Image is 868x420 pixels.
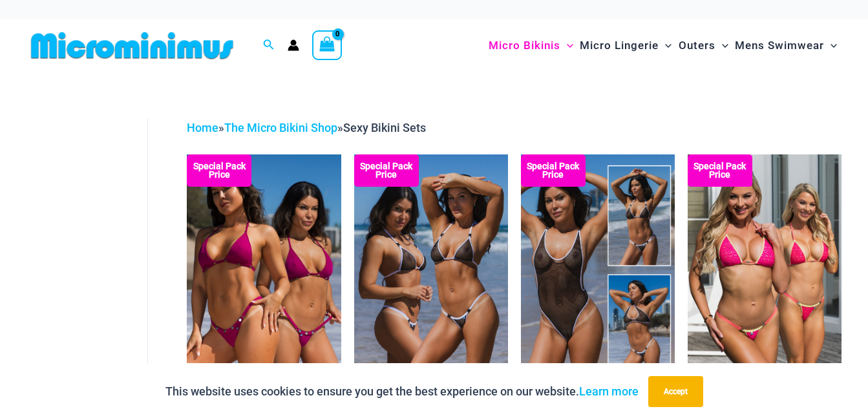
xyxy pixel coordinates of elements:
[354,154,508,385] img: Top Bum Pack
[688,154,842,385] img: Tri Top Pack F
[735,29,824,62] span: Mens Swimwear
[165,382,639,401] p: This website uses cookies to ensure you get the best experience on our website.
[579,384,639,398] a: Learn more
[824,29,837,62] span: Menu Toggle
[354,162,419,179] b: Special Pack Price
[485,26,577,65] a: Micro BikinisMenu ToggleMenu Toggle
[288,39,299,51] a: Account icon link
[560,29,573,62] span: Menu Toggle
[521,162,586,179] b: Special Pack Price
[489,29,560,62] span: Micro Bikinis
[577,26,675,65] a: Micro LingerieMenu ToggleMenu Toggle
[659,29,672,62] span: Menu Toggle
[521,154,675,385] a: Collection Pack Collection Pack b (1)Collection Pack b (1)
[688,162,752,179] b: Special Pack Price
[187,162,251,179] b: Special Pack Price
[715,29,728,62] span: Menu Toggle
[312,30,342,60] a: View Shopping Cart, empty
[648,376,703,407] button: Accept
[26,31,238,60] img: MM SHOP LOGO FLAT
[187,121,218,134] a: Home
[187,154,341,385] a: Collection Pack F Collection Pack B (3)Collection Pack B (3)
[679,29,715,62] span: Outers
[580,29,659,62] span: Micro Lingerie
[521,154,675,385] img: Collection Pack
[732,26,840,65] a: Mens SwimwearMenu ToggleMenu Toggle
[187,154,341,385] img: Collection Pack F
[343,121,426,134] span: Sexy Bikini Sets
[187,121,426,134] span: » »
[224,121,337,134] a: The Micro Bikini Shop
[688,154,842,385] a: Tri Top Pack F Tri Top Pack BTri Top Pack B
[675,26,732,65] a: OutersMenu ToggleMenu Toggle
[32,108,149,366] iframe: TrustedSite Certified
[483,24,842,67] nav: Site Navigation
[354,154,508,385] a: Top Bum Pack Top Bum Pack bTop Bum Pack b
[263,37,275,54] a: Search icon link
